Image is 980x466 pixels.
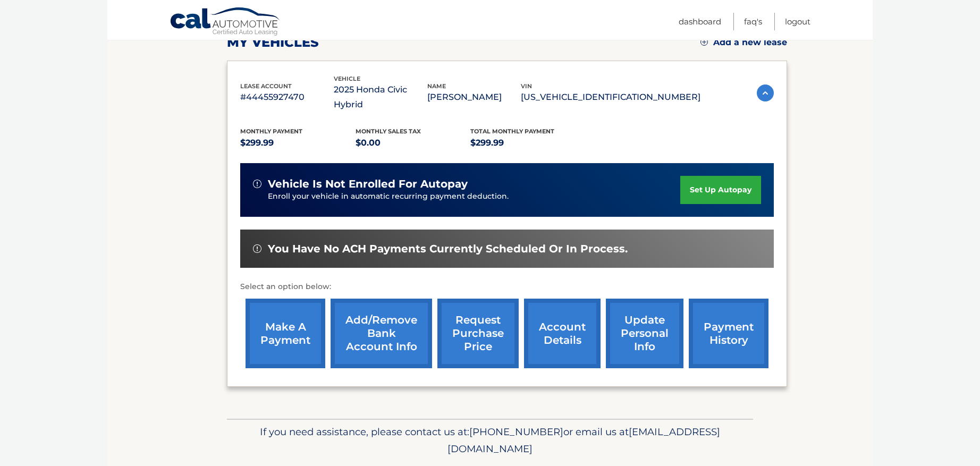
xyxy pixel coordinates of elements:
[240,90,334,105] p: #44455927470
[700,37,787,48] a: Add a new lease
[356,128,421,135] span: Monthly sales Tax
[470,128,554,135] span: Total Monthly Payment
[234,423,746,457] p: If you need assistance, please contact us at: or email us at
[240,281,774,293] p: Select an option below:
[227,35,319,50] h2: my vehicles
[246,299,325,368] a: make a payment
[334,82,427,112] p: 2025 Honda Civic Hybrid
[757,84,774,101] img: accordion-active.svg
[785,13,810,30] a: Logout
[268,177,468,191] span: vehicle is not enrolled for autopay
[470,135,586,150] p: $299.99
[427,90,521,105] p: [PERSON_NAME]
[469,426,563,438] span: [PHONE_NUMBER]
[253,180,261,188] img: alert-white.svg
[268,191,680,202] p: Enroll your vehicle in automatic recurring payment deduction.
[521,90,700,105] p: [US_VEHICLE_IDENTIFICATION_NUMBER]
[356,135,471,150] p: $0.00
[334,75,360,82] span: vehicle
[331,299,432,368] a: Add/Remove bank account info
[680,176,761,204] a: set up autopay
[447,426,720,455] span: [EMAIL_ADDRESS][DOMAIN_NAME]
[240,82,292,90] span: lease account
[268,242,628,256] span: You have no ACH payments currently scheduled or in process.
[679,13,721,30] a: Dashboard
[606,299,683,368] a: update personal info
[689,299,768,368] a: payment history
[521,82,532,90] span: vin
[700,38,708,46] img: add.svg
[524,299,601,368] a: account details
[240,135,356,150] p: $299.99
[427,82,446,90] span: name
[253,244,261,253] img: alert-white.svg
[744,13,762,30] a: FAQ's
[437,299,519,368] a: request purchase price
[240,128,302,135] span: Monthly Payment
[170,7,281,38] a: Cal Automotive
